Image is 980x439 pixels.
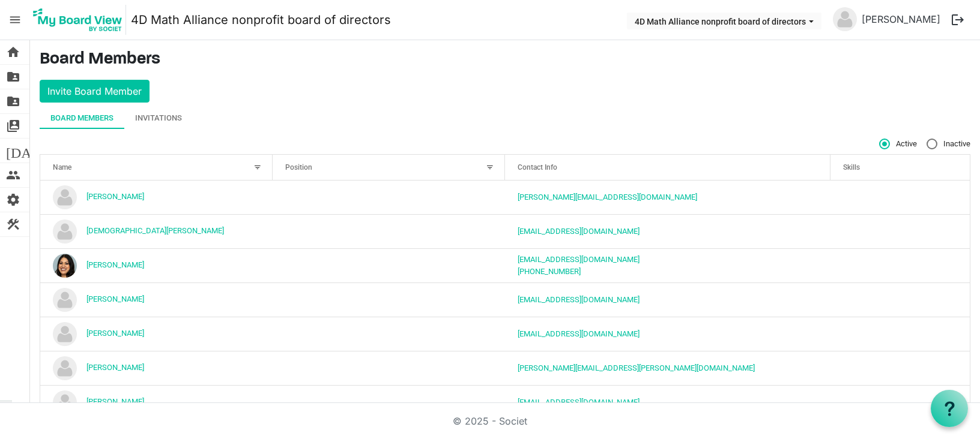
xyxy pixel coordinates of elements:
[135,112,182,124] div: Invitations
[505,351,830,385] td: jennifer.v.jones@gmail.com is template cell column header Contact Info
[273,317,505,351] td: column header Position
[843,163,860,172] span: Skills
[40,107,970,129] div: tab-header
[29,5,126,35] img: My Board View Logo
[6,65,20,89] span: folder_shared
[53,185,77,209] img: no-profile-picture.svg
[40,214,273,248] td: Christian Pletta is template cell column header Name
[273,248,505,282] td: column header Position
[518,255,640,264] a: [EMAIL_ADDRESS][DOMAIN_NAME]
[518,295,640,304] a: [EMAIL_ADDRESS][DOMAIN_NAME]
[273,385,505,419] td: column header Position
[505,214,830,248] td: cpletta@4dma.org is template cell column header Contact Info
[518,193,697,202] a: [PERSON_NAME][EMAIL_ADDRESS][DOMAIN_NAME]
[505,385,830,419] td: Joelletutela@gamil.com is template cell column header Contact Info
[53,322,77,346] img: no-profile-picture.svg
[50,112,113,124] div: Board Members
[6,163,20,187] span: people
[29,5,131,35] a: My Board View Logo
[505,317,830,351] td: ivetter@4dma.org is template cell column header Contact Info
[927,139,970,149] span: Inactive
[40,317,273,351] td: Ivette R. is template cell column header Name
[830,385,970,419] td: is template cell column header Skills
[833,7,857,31] img: no-profile-picture.svg
[518,363,755,372] a: [PERSON_NAME][EMAIL_ADDRESS][PERSON_NAME][DOMAIN_NAME]
[6,139,52,163] span: [DATE]
[505,282,830,317] td: emontanogalarza@gmail.com is template cell column header Contact Info
[86,329,144,338] a: [PERSON_NAME]
[53,163,71,172] span: Name
[40,282,273,317] td: Eltia Montano Galarza is template cell column header Name
[627,13,821,29] button: 4D Math Alliance nonprofit board of directors dropdownbutton
[857,7,945,31] a: [PERSON_NAME]
[518,267,581,276] a: [PHONE_NUMBER]
[6,114,20,138] span: switch_account
[53,390,77,414] img: no-profile-picture.svg
[518,329,640,338] a: [EMAIL_ADDRESS][DOMAIN_NAME]
[273,282,505,317] td: column header Position
[518,163,557,172] span: Contact Info
[4,8,26,31] span: menu
[6,212,20,236] span: construction
[505,181,830,214] td: carias@4dma.org is template cell column header Contact Info
[53,356,77,380] img: no-profile-picture.svg
[830,248,970,282] td: is template cell column header Skills
[40,80,150,103] button: Invite Board Member
[40,50,970,70] h3: Board Members
[86,260,144,269] a: [PERSON_NAME]
[53,220,77,243] img: no-profile-picture.svg
[945,7,970,32] button: logout
[830,181,970,214] td: is template cell column header Skills
[273,351,505,385] td: column header Position
[830,317,970,351] td: is template cell column header Skills
[273,181,505,214] td: column header Position
[53,254,77,278] img: OzsX2RDGWKhiWvOBCB6ebuyfwpcsEYcD3zKd5uR25xuS_78scQQBKMEVV0mAsbs94LqXyldN3pc72z9e4sxdOA_thumb.png
[6,40,20,64] span: home
[505,248,830,282] td: thedgarciaagency@gmail.com619-459-9559 is template cell column header Contact Info
[6,188,20,212] span: settings
[86,397,144,406] a: [PERSON_NAME]
[86,226,224,235] a: [DEMOGRAPHIC_DATA][PERSON_NAME]
[879,139,917,149] span: Active
[40,385,273,419] td: Joelle Tutela is template cell column header Name
[830,282,970,317] td: is template cell column header Skills
[453,415,527,427] a: © 2025 - Societ
[131,8,391,32] a: 4D Math Alliance nonprofit board of directors
[6,89,20,113] span: folder_shared
[40,351,273,385] td: Jennifer Jones is template cell column header Name
[86,294,144,303] a: [PERSON_NAME]
[40,181,273,214] td: Cecilia Arias is template cell column header Name
[86,192,144,201] a: [PERSON_NAME]
[285,163,312,172] span: Position
[518,398,640,407] a: [EMAIL_ADDRESS][DOMAIN_NAME]
[830,351,970,385] td: is template cell column header Skills
[273,214,505,248] td: column header Position
[86,363,144,372] a: [PERSON_NAME]
[830,214,970,248] td: is template cell column header Skills
[40,248,273,282] td: Dulce Garcia is template cell column header Name
[53,288,77,312] img: no-profile-picture.svg
[518,227,640,236] a: [EMAIL_ADDRESS][DOMAIN_NAME]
